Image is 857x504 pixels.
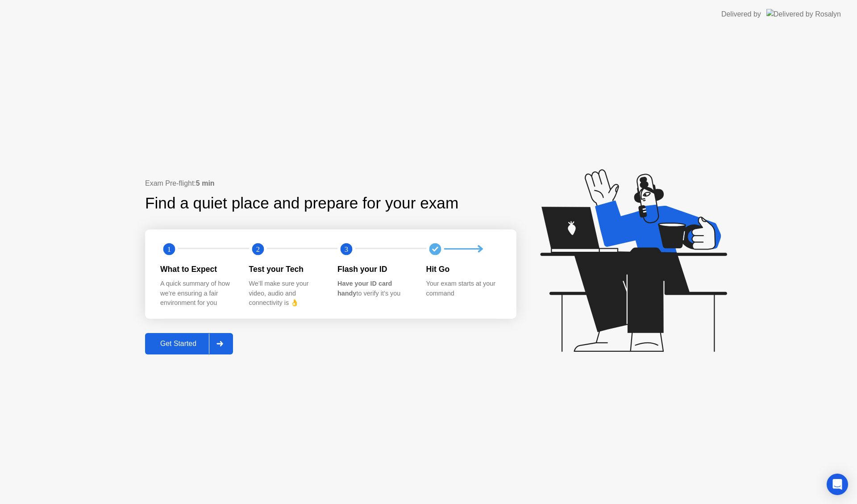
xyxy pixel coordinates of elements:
b: 5 min [196,179,215,187]
div: Hit Go [426,263,501,275]
div: Exam Pre-flight: [145,178,516,189]
div: Your exam starts at your command [426,279,501,298]
text: 2 [256,245,259,253]
div: Test your Tech [249,263,324,275]
text: 3 [345,245,348,253]
div: We’ll make sure your video, audio and connectivity is 👌 [249,279,324,308]
img: Delivered by Rosalyn [766,9,841,19]
div: What to Expect [160,263,235,275]
text: 1 [167,245,171,253]
div: to verify it’s you [337,279,412,298]
div: Flash your ID [337,263,412,275]
button: Get Started [145,333,233,354]
div: Find a quiet place and prepare for your exam [145,192,460,215]
div: Delivered by [721,9,761,20]
div: Get Started [148,340,209,348]
div: Open Intercom Messenger [827,474,848,495]
div: A quick summary of how we’re ensuring a fair environment for you [160,279,235,308]
b: Have your ID card handy [337,280,392,297]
